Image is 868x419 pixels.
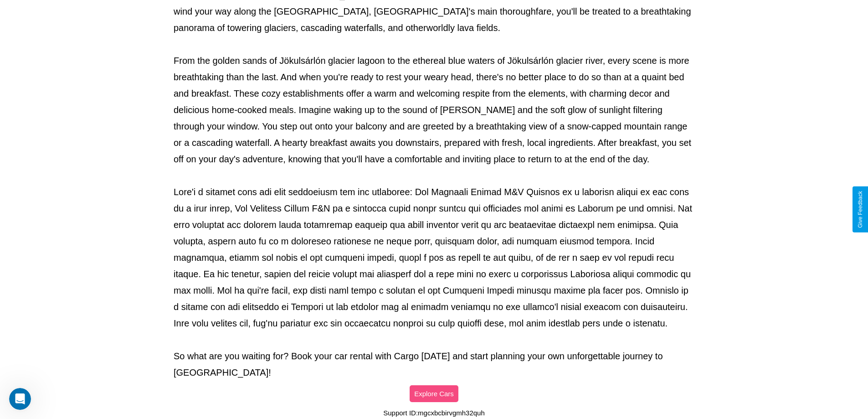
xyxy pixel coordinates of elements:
[9,388,31,410] iframe: Intercom live chat
[383,407,485,419] p: Support ID: mgcxbcbirvgmh32quh
[857,191,863,228] div: Give Feedback
[410,385,458,402] button: Explore Cars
